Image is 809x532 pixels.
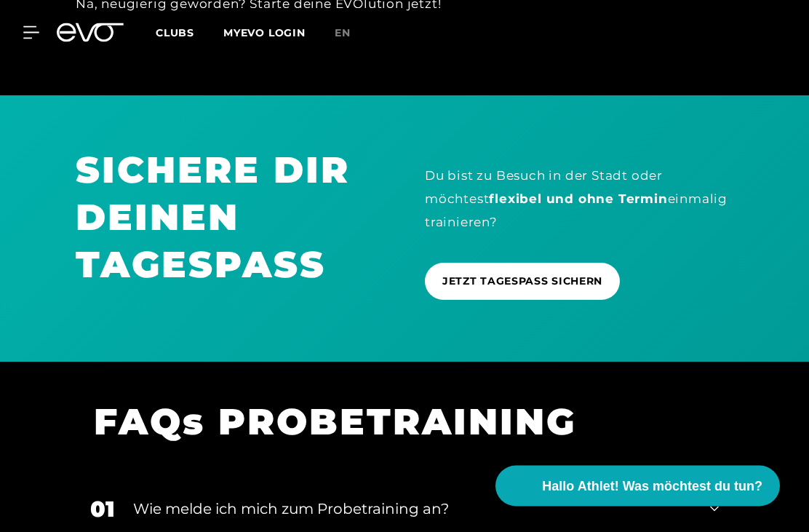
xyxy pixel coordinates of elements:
span: JETZT TAGESPASS SICHERN [442,274,602,290]
a: JETZT TAGESPASS SICHERN [425,263,620,301]
div: Du bist zu Besuch in der Stadt oder möchtest einmalig trainieren? [425,164,733,235]
button: Hallo Athlet! Was möchtest du tun? [495,466,780,507]
a: en [335,25,368,41]
strong: flexibel und ohne Termin [489,192,667,207]
div: 01 [90,493,115,526]
span: Hallo Athlet! Was möchtest du tun? [542,477,762,496]
div: Wie melde ich mich zum Probetraining an? [133,499,692,520]
span: en [335,26,351,39]
span: Clubs [156,26,194,39]
a: Clubs [156,25,223,39]
h1: FAQs PROBETRAINING [94,399,697,446]
h1: SICHERE DIR DEINEN TAGESPASS [76,147,384,289]
a: MYEVO LOGIN [223,26,306,39]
